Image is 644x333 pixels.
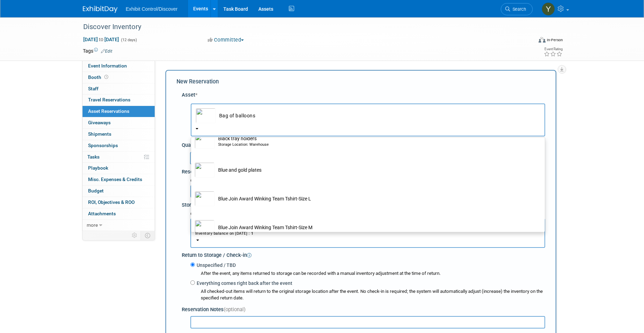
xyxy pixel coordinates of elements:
[129,231,141,240] td: Personalize Event Tab Strip
[182,306,545,313] div: Reservation Notes
[190,185,239,198] input: Reservation Date
[83,61,155,72] a: Event Information
[83,220,155,231] a: more
[539,37,546,43] img: Format-Inperson.png
[88,143,118,148] span: Sponsorships
[83,140,155,151] a: Sponsorships
[83,47,112,54] td: Tags
[190,218,545,248] button: Warehouse[GEOGRAPHIC_DATA], [GEOGRAPHIC_DATA]Inventory balance on [DATE] :1
[83,129,155,140] a: Shipments
[190,211,545,217] div: Choose the storage location where asset is being reserved.
[81,21,522,33] div: Discover Inventory
[88,97,130,102] span: Travel Reservations
[83,163,155,174] a: Playbook
[182,250,545,259] div: Return to Storage / Check-in
[547,37,563,43] div: In-Person
[88,86,98,91] span: Staff
[88,199,135,205] span: ROI, Objectives & ROO
[88,108,129,114] span: Asset Reservations
[224,306,246,313] span: (optional)
[83,208,155,219] a: Attachments
[216,108,540,123] td: Bag of balloons
[88,177,142,182] span: Misc. Expenses & Credits
[182,199,545,209] div: Storage Location
[83,174,155,185] a: Misc. Expenses & Credits
[205,36,247,44] button: Committed
[215,134,531,149] td: Black tray holders
[492,36,563,46] div: Event Format
[88,120,111,125] span: Giveaways
[83,83,155,94] a: Staff
[83,94,155,106] a: Travel Reservations
[215,191,531,206] td: Blue Join Award Winking Team Tshirt-Size L
[126,6,178,12] span: Exhibit Control/Discover
[140,231,155,240] td: Toggle Event Tabs
[250,231,254,236] span: 1
[83,106,155,117] a: Asset Reservations
[98,37,104,42] span: to
[218,142,531,147] div: Storage Location: Warehouse
[87,154,100,160] span: Tasks
[83,72,155,83] a: Booth
[195,230,540,236] div: Inventory balance on [DATE] :
[190,178,545,184] div: Choose the date the assets get taken out of inventory and get sent out to the event.
[88,74,110,80] span: Booth
[103,74,110,80] span: Booth not reserved yet
[510,7,526,12] span: Search
[501,3,533,15] a: Search
[177,78,219,85] span: New Reservation
[88,131,111,137] span: Shipments
[182,91,545,99] div: Asset
[190,269,545,277] div: After the event, any items returned to storage can be recorded with a manual inventory adjustment...
[195,280,292,287] label: Everything comes right back after the event
[83,186,155,197] a: Budget
[83,117,155,128] a: Giveaways
[88,63,127,69] span: Event Information
[83,6,118,13] img: ExhibitDay
[88,165,108,171] span: Playbook
[215,220,531,235] td: Blue Join Award Winking Team Tshirt-Size M
[215,162,531,178] td: Blue and gold plates
[182,166,545,175] div: Reservation/Check-out Date
[542,2,555,16] img: Yliana Perez
[195,262,236,269] label: Unspecified / TBD
[83,36,119,43] span: [DATE] [DATE]
[201,288,545,301] div: All checked-out items will return to the original storage location after the event. No check-in i...
[83,197,155,208] a: ROI, Objectives & ROO
[83,152,155,163] a: Tasks
[88,211,116,216] span: Attachments
[87,222,98,228] span: more
[120,38,137,42] span: (12 days)
[88,188,104,193] span: Budget
[101,49,112,54] a: Edit
[182,142,545,149] div: Quantity
[191,103,545,136] button: Bag of balloons
[544,47,563,51] div: Event Rating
